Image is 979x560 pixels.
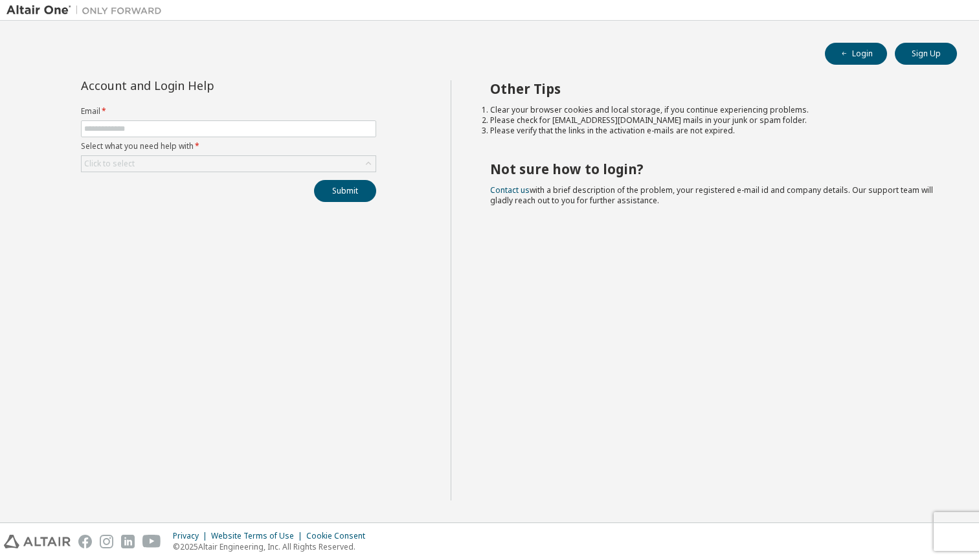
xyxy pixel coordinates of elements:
h2: Other Tips [490,80,934,97]
h2: Not sure how to login? [490,161,934,177]
button: Sign Up [895,43,957,65]
div: Cookie Consent [306,531,373,541]
img: facebook.svg [78,535,92,548]
span: with a brief description of the problem, your registered e-mail id and company details. Our suppo... [490,185,933,206]
li: Clear your browser cookies and local storage, if you continue experiencing problems. [490,105,934,115]
div: Account and Login Help [81,80,317,91]
label: Select what you need help with [81,141,376,151]
a: Contact us [490,185,530,196]
button: Login [825,43,887,65]
img: Altair One [6,4,168,17]
img: linkedin.svg [121,535,135,548]
li: Please check for [EMAIL_ADDRESS][DOMAIN_NAME] mails in your junk or spam folder. [490,115,934,126]
button: Submit [314,180,376,202]
div: Click to select [84,159,135,169]
img: instagram.svg [100,535,113,548]
img: youtube.svg [142,535,161,548]
img: altair_logo.svg [4,535,71,548]
div: Website Terms of Use [211,531,306,541]
li: Please verify that the links in the activation e-mails are not expired. [490,126,934,136]
p: © 2025 Altair Engineering, Inc. All Rights Reserved. [173,541,373,552]
div: Privacy [173,531,211,541]
label: Email [81,106,376,117]
div: Click to select [82,156,376,172]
